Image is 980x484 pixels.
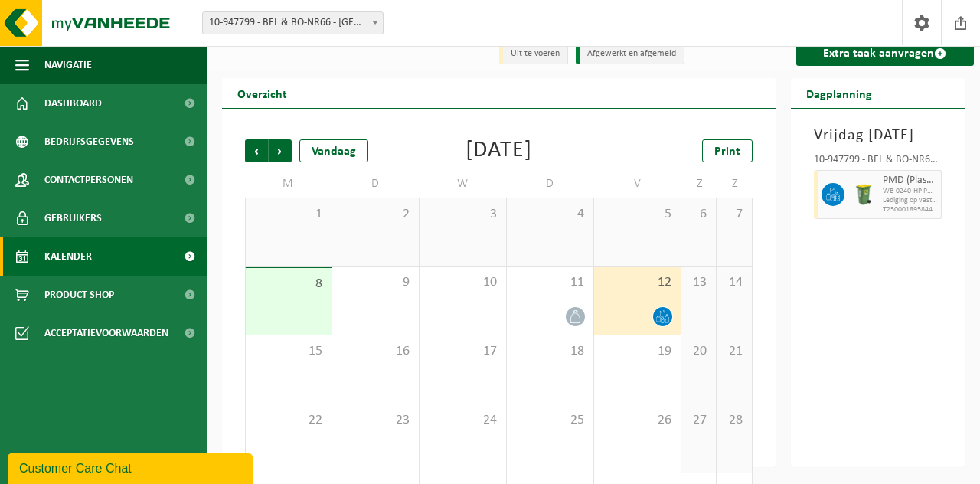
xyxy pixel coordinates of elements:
[702,139,753,162] a: Print
[44,314,168,352] span: Acceptatievoorwaarden
[681,170,717,198] td: Z
[340,274,411,291] span: 9
[514,412,586,429] span: 25
[602,274,673,291] span: 12
[269,139,292,162] span: Volgende
[791,78,887,108] h2: Dagplanning
[514,206,586,223] span: 4
[8,450,256,484] iframe: chat widget
[814,155,942,170] div: 10-947799 - BEL & BO-NR66 - [GEOGRAPHIC_DATA]
[253,206,324,223] span: 1
[883,196,938,205] span: Lediging op vaste frequentie
[222,78,302,108] h2: Overzicht
[814,124,942,147] h3: Vrijdag [DATE]
[602,343,673,360] span: 19
[689,206,708,223] span: 6
[514,274,586,291] span: 11
[465,139,532,162] div: [DATE]
[203,12,383,34] span: 10-947799 - BEL & BO-NR66 - DILBEEK
[717,170,752,198] td: Z
[44,161,133,199] span: Contactpersonen
[253,412,324,429] span: 22
[724,343,743,360] span: 21
[514,343,586,360] span: 18
[594,170,681,198] td: V
[44,276,114,314] span: Product Shop
[576,44,684,64] li: Afgewerkt en afgemeld
[332,170,420,198] td: D
[602,206,673,223] span: 5
[427,274,498,291] span: 10
[499,44,568,64] li: Uit te voeren
[44,199,102,237] span: Gebruikers
[299,139,368,162] div: Vandaag
[602,412,673,429] span: 26
[714,146,740,158] span: Print
[883,187,938,196] span: WB-0240-HP PMD (plastic, metal, drink cartons) (companies)
[420,170,507,198] td: W
[796,41,975,66] a: Extra taak aanvragen
[340,412,411,429] span: 23
[724,206,743,223] span: 7
[245,139,268,162] span: Vorige
[44,84,102,123] span: Dashboard
[724,412,743,429] span: 28
[44,46,92,84] span: Navigatie
[245,170,332,198] td: M
[253,276,324,293] span: 8
[427,206,498,223] span: 3
[852,183,875,206] img: WB-0240-HPE-GN-51
[689,343,708,360] span: 20
[689,412,708,429] span: 27
[44,123,134,161] span: Bedrijfsgegevens
[724,274,743,291] span: 14
[507,170,594,198] td: D
[427,343,498,360] span: 17
[689,274,708,291] span: 13
[340,343,411,360] span: 16
[44,237,92,276] span: Kalender
[427,412,498,429] span: 24
[883,205,938,214] span: T250001895844
[253,343,324,360] span: 15
[202,11,384,34] span: 10-947799 - BEL & BO-NR66 - DILBEEK
[883,175,938,187] span: PMD (Plastiek, Metaal, Drankkartons) (bedrijven)
[340,206,411,223] span: 2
